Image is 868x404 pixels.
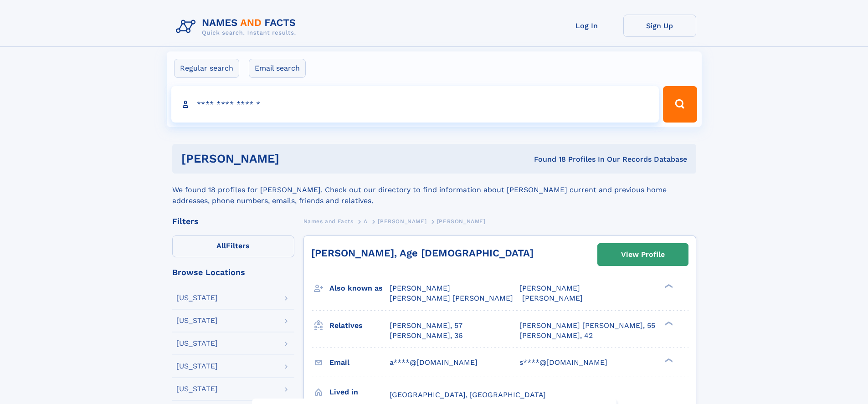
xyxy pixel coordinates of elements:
[519,331,593,341] a: [PERSON_NAME], 42
[172,217,294,225] div: Filters
[181,153,407,164] h1: [PERSON_NAME]
[176,340,218,347] div: [US_STATE]
[176,317,218,324] div: [US_STATE]
[176,363,218,370] div: [US_STATE]
[171,86,659,123] input: search input
[249,59,306,78] label: Email search
[663,320,673,326] div: ❯
[329,281,390,296] h3: Also known as
[172,174,696,206] div: We found 18 profiles for [PERSON_NAME]. Check out our directory to find information about [PERSON...
[329,355,390,370] h3: Email
[437,218,486,225] span: [PERSON_NAME]
[378,218,426,225] span: [PERSON_NAME]
[623,15,696,37] a: Sign Up
[519,284,580,292] span: [PERSON_NAME]
[311,247,534,259] a: [PERSON_NAME], Age [DEMOGRAPHIC_DATA]
[303,215,354,227] a: Names and Facts
[390,390,546,399] span: [GEOGRAPHIC_DATA], [GEOGRAPHIC_DATA]
[663,357,673,363] div: ❯
[663,86,697,123] button: Search Button
[329,384,390,400] h3: Lived in
[519,321,655,331] a: [PERSON_NAME] [PERSON_NAME], 55
[176,385,218,393] div: [US_STATE]
[390,321,462,331] a: [PERSON_NAME], 57
[406,154,687,164] div: Found 18 Profiles In Our Records Database
[390,284,450,292] span: [PERSON_NAME]
[621,244,665,265] div: View Profile
[364,215,368,227] a: A
[172,15,303,39] img: Logo Names and Facts
[522,294,583,302] span: [PERSON_NAME]
[174,59,239,78] label: Regular search
[172,235,294,257] label: Filters
[378,215,426,227] a: [PERSON_NAME]
[364,218,368,225] span: A
[663,283,673,289] div: ❯
[598,244,688,266] a: View Profile
[390,294,513,302] span: [PERSON_NAME] [PERSON_NAME]
[329,318,390,333] h3: Relatives
[390,331,463,341] a: [PERSON_NAME], 36
[216,241,226,250] span: All
[172,268,294,276] div: Browse Locations
[550,15,623,37] a: Log In
[176,294,218,302] div: [US_STATE]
